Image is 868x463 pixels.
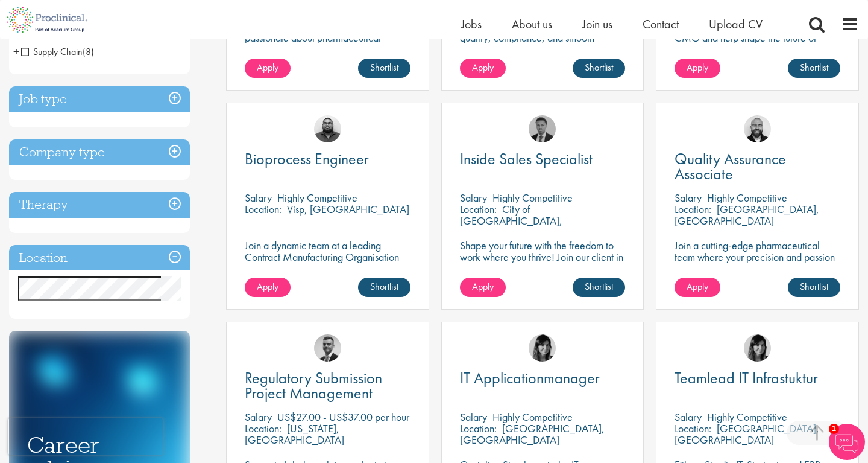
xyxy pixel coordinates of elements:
[472,280,494,293] span: Apply
[675,368,818,388] span: Teamlead IT Infrastuktur
[573,278,625,297] a: Shortlist
[460,278,506,297] a: Apply
[460,421,497,435] span: Location:
[492,410,573,424] p: Highly Competitive
[245,371,410,401] a: Regulatory Submission Project Management
[675,240,840,286] p: Join a cutting-edge pharmaceutical team where your precision and passion for quality will help sh...
[245,421,281,435] span: Location:
[460,152,626,167] a: Inside Sales Specialist
[287,202,409,216] p: Visp, [GEOGRAPHIC_DATA]
[21,45,94,58] span: Supply Chain
[460,202,562,239] p: City of [GEOGRAPHIC_DATA], [GEOGRAPHIC_DATA]
[675,278,720,297] a: Apply
[245,368,382,403] span: Regulatory Submission Project Management
[675,202,819,228] p: [GEOGRAPHIC_DATA], [GEOGRAPHIC_DATA]
[675,202,711,216] span: Location:
[245,191,272,205] span: Salary
[675,371,840,386] a: Teamlead IT Infrastuktur
[8,418,163,455] iframe: reCAPTCHA
[675,148,786,184] span: Quality Assurance Associate
[314,115,341,142] img: Ashley Bennett
[13,42,19,60] span: +
[83,45,94,58] span: (8)
[582,16,612,32] a: Join us
[9,192,190,218] h3: Therapy
[245,202,281,216] span: Location:
[9,139,190,165] h3: Company type
[675,410,702,424] span: Salary
[9,245,190,271] h3: Location
[460,240,626,286] p: Shape your future with the freedom to work where you thrive! Join our client in this fully remote...
[707,191,787,205] p: Highly Competitive
[707,410,787,424] p: Highly Competitive
[512,16,552,32] a: About us
[460,191,487,205] span: Salary
[9,86,190,112] h3: Job type
[245,421,344,447] p: [US_STATE], [GEOGRAPHIC_DATA]
[744,115,771,142] img: Jordan Kiely
[277,191,357,205] p: Highly Competitive
[245,152,410,167] a: Bioprocess Engineer
[492,191,573,205] p: Highly Competitive
[675,191,702,205] span: Salary
[788,278,840,297] a: Shortlist
[675,59,720,78] a: Apply
[314,334,341,362] img: Alex Bill
[21,45,83,58] span: Supply Chain
[245,278,291,297] a: Apply
[675,421,819,447] p: [GEOGRAPHIC_DATA], [GEOGRAPHIC_DATA]
[245,410,272,424] span: Salary
[460,410,487,424] span: Salary
[358,278,410,297] a: Shortlist
[573,59,625,78] a: Shortlist
[257,280,278,293] span: Apply
[460,368,600,388] span: IT Applicationmanager
[245,148,369,169] span: Bioprocess Engineer
[687,280,708,293] span: Apply
[245,59,291,78] a: Apply
[358,59,410,78] a: Shortlist
[687,61,708,74] span: Apply
[829,424,865,460] img: Chatbot
[257,61,278,74] span: Apply
[460,59,506,78] a: Apply
[460,371,626,386] a: IT Applicationmanager
[529,334,556,362] img: Tesnim Chagklil
[529,115,556,142] img: Carl Gbolade
[460,148,593,169] span: Inside Sales Specialist
[709,16,763,32] a: Upload CV
[744,334,771,362] img: Tesnim Chagklil
[245,240,410,297] p: Join a dynamic team at a leading Contract Manufacturing Organisation (CMO) and contribute to grou...
[472,61,494,74] span: Apply
[675,421,711,435] span: Location:
[277,410,409,424] p: US$27.00 - US$37.00 per hour
[675,152,840,182] a: Quality Assurance Associate
[829,424,839,434] span: 1
[461,16,482,32] a: Jobs
[460,421,605,447] p: [GEOGRAPHIC_DATA], [GEOGRAPHIC_DATA]
[788,59,840,78] a: Shortlist
[643,16,679,32] a: Contact
[460,202,497,216] span: Location:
